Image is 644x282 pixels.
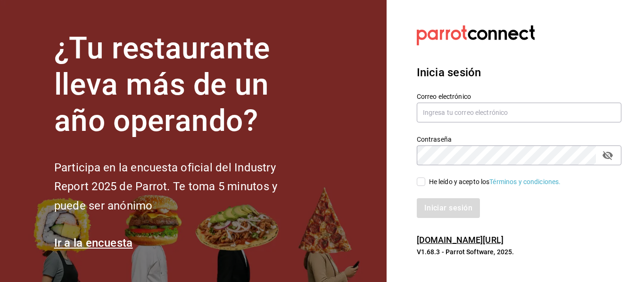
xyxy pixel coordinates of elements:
label: Contraseña [417,136,621,143]
button: passwordField [600,147,616,163]
a: Términos y condiciones. [489,178,561,185]
div: He leído y acepto los [429,177,561,187]
h3: Inicia sesión [417,64,621,81]
input: Ingresa tu correo electrónico [417,103,621,122]
p: V1.68.3 - Parrot Software, 2025. [417,247,621,257]
h2: Participa en la encuesta oficial del Industry Report 2025 de Parrot. Te toma 5 minutos y puede se... [54,158,309,216]
a: [DOMAIN_NAME][URL] [417,235,504,245]
a: Ir a la encuesta [54,236,133,250]
h1: ¿Tu restaurante lleva más de un año operando? [54,31,309,139]
label: Correo electrónico [417,93,621,100]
